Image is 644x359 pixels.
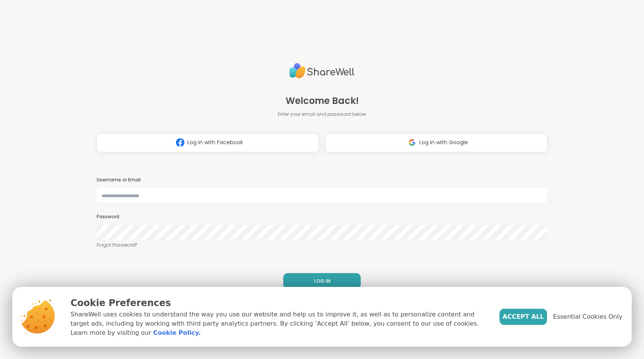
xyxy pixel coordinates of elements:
button: LOG IN [283,273,361,289]
span: Accept All [503,312,544,321]
img: ShareWell Logomark [173,135,187,150]
span: Log in with Facebook [187,138,243,147]
span: Essential Cookies Only [553,312,623,321]
span: Enter your email and password below [278,111,366,118]
h3: Password [97,214,547,220]
button: Log in with Google [325,133,547,152]
p: ShareWell uses cookies to understand the way you use our website and help us to improve it, as we... [71,310,487,338]
p: Cookie Preferences [71,296,487,310]
img: ShareWell Logomark [405,135,419,150]
span: Welcome Back! [286,94,359,108]
img: ShareWell Logo [289,60,355,82]
a: Forgot Password? [97,242,547,249]
button: Accept All [499,309,547,325]
span: LOG IN [314,278,330,285]
h3: Username or Email [97,177,547,183]
button: Log in with Facebook [97,133,319,152]
a: Cookie Policy. [153,328,200,338]
span: Log in with Google [419,138,468,147]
